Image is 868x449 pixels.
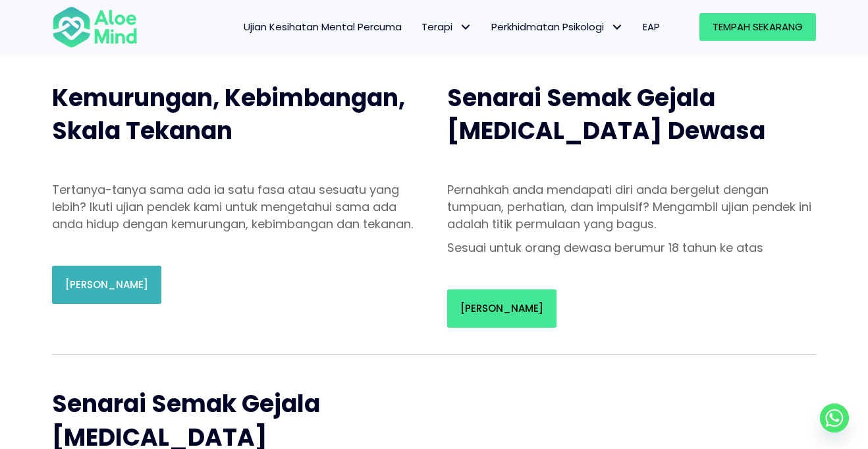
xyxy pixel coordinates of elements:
font: Ujian Kesihatan Mental Percuma [244,20,402,34]
font: EAP [643,20,660,34]
font: Pernahkah anda mendapati diri anda bergelut dengan tumpuan, perhatian, dan impulsif? Mengambil uj... [447,181,811,232]
font: Terapi [421,20,452,34]
span: Terapi: submenu [456,18,475,37]
a: Ujian Kesihatan Mental Percuma [234,13,412,41]
font: [PERSON_NAME] [65,278,148,291]
font: Perkhidmatan Psikologi [491,20,604,34]
font: Sesuai untuk orang dewasa berumur 18 tahun ke atas [447,239,763,256]
a: [PERSON_NAME] [447,289,556,328]
a: Perkhidmatan PsikologiPerkhidmatan Psikologi: submenu [481,13,633,41]
nav: Menu [155,13,670,41]
a: [PERSON_NAME] [52,266,161,304]
font: Tertanya-tanya sama ada ia satu fasa atau sesuatu yang lebih? Ikuti ujian pendek kami untuk menge... [52,181,413,232]
font: Senarai Semak Gejala [MEDICAL_DATA] Dewasa [447,81,765,148]
font: [PERSON_NAME] [460,301,543,315]
span: Perkhidmatan Psikologi: submenu [607,18,626,37]
a: Whatsapp [820,404,849,433]
a: TerapiTerapi: submenu [412,13,481,41]
a: Tempah Sekarang [699,13,816,41]
img: Logo minda gaharu [52,5,138,49]
a: EAP [633,13,670,41]
font: Kemurungan, Kebimbangan, Skala Tekanan [52,81,405,148]
font: Tempah Sekarang [713,20,803,34]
